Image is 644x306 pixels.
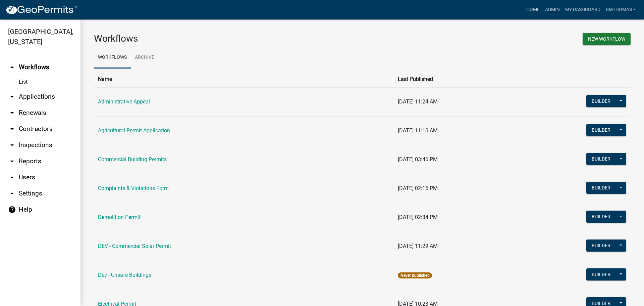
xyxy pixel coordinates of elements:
span: [DATE] 11:29 AM [398,243,438,249]
button: Builder [586,95,616,107]
i: arrow_drop_down [8,125,16,133]
i: arrow_drop_down [8,189,16,198]
span: Never published [398,272,432,278]
i: arrow_drop_up [8,63,16,71]
a: Archive [131,47,158,69]
i: arrow_drop_down [8,109,16,117]
i: arrow_drop_down [8,173,16,181]
button: Builder [586,124,616,136]
button: New Workflow [583,33,631,45]
a: DEV - Commercial Solar Permit [98,243,171,249]
i: arrow_drop_down [8,141,16,149]
span: [DATE] 11:24 AM [398,98,438,105]
span: [DATE] 02:34 PM [398,214,438,220]
button: Builder [586,211,616,223]
a: Demolition Permit [98,214,141,220]
button: Builder [586,182,616,194]
button: Builder [586,268,616,280]
a: bmthomas [603,3,639,16]
th: Name [94,71,394,87]
a: Admin [542,3,562,16]
span: [DATE] 03:46 PM [398,156,438,163]
a: Administrative Appeal [98,98,150,105]
a: Commercial Building Permits [98,156,167,163]
a: My Dashboard [562,3,603,16]
h3: Workflows [94,33,357,44]
th: Last Published [394,71,511,87]
a: Workflows [94,47,131,69]
i: arrow_drop_down [8,93,16,101]
button: Builder [586,239,616,252]
span: [DATE] 02:15 PM [398,185,438,191]
a: Home [524,3,542,16]
i: help [8,206,16,214]
a: Complaints & Violations Form [98,185,169,191]
button: Builder [586,153,616,165]
a: Agricultural Permit Application [98,127,170,134]
a: Dev - Unsafe Buildings [98,272,151,278]
span: [DATE] 11:10 AM [398,127,438,134]
i: arrow_drop_down [8,157,16,165]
